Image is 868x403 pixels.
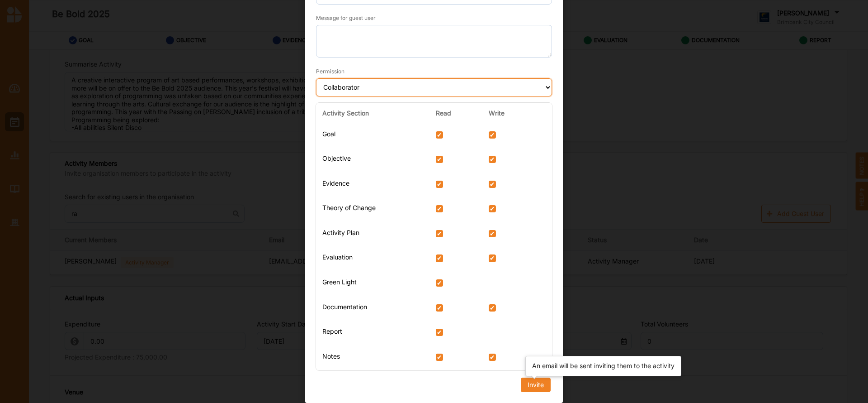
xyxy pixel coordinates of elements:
[316,173,429,198] td: Evidence
[482,103,552,124] th: Write
[316,272,429,297] td: Green Light
[316,197,429,222] td: Theory of Change
[316,124,429,149] td: Goal
[316,346,429,371] td: Notes
[528,381,544,389] div: Invite
[316,321,429,346] td: Report
[316,14,376,22] div: Message for guest user
[316,247,429,272] td: Evaluation
[532,361,675,370] div: An email will be sent inviting them to the activity
[316,297,429,321] td: Documentation
[316,222,429,247] td: Activity Plan
[429,103,483,124] th: Read
[521,378,551,392] button: Invite
[316,103,429,124] th: Activity Section
[316,67,344,75] label: Permission
[316,148,429,173] td: Objective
